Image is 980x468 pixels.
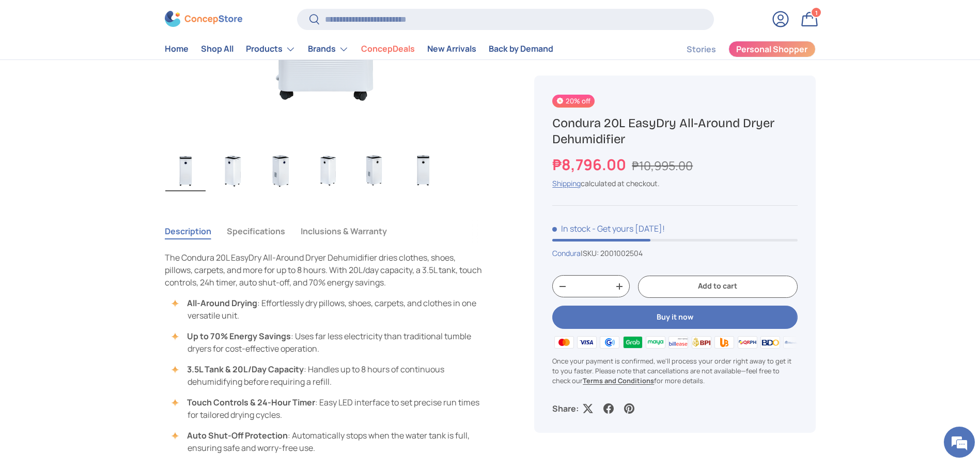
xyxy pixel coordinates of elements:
[227,219,285,243] button: Specifications
[690,335,713,350] img: bpi
[759,335,782,350] img: bdo
[552,223,590,235] span: In stock
[728,41,816,57] a: Personal Shopper
[598,335,621,350] img: gcash
[575,335,598,350] img: visa
[687,39,716,59] a: Stories
[165,39,553,59] nav: Primary
[308,150,348,191] img: condura-easy-dry-dehumidifier-full-left-side-view-concepstore-dot-ph
[187,430,288,441] strong: Auto Shut-Off Protection
[213,150,253,191] img: condura-easy-dry-dehumidifier-left-side-view-concepstore.ph
[644,335,667,350] img: maya
[552,178,797,189] div: calculated at checkout.
[662,39,816,59] nav: Secondary
[361,39,415,59] a: ConcepDeals
[240,39,302,59] summary: Products
[175,363,485,388] li: : Handles up to 8 hours of continuous dehumidifying before requiring a refill.
[552,115,797,147] h1: Condura 20L EasyDry All-Around Dryer Dehumidifier
[815,9,817,17] span: 1
[175,330,485,355] li: : Uses far less electricity than traditional tumble dryers for cost-effective operation.
[187,397,315,408] strong: Touch Controls & 24-Hour Timer
[552,154,629,175] strong: ₱8,796.00
[165,39,189,59] a: Home
[175,396,485,421] li: : Easy LED interface to set precise run times for tailored drying cycles.
[583,249,599,259] span: SKU:
[201,39,234,59] a: Shop All
[489,39,553,59] a: Back by Demand
[552,249,581,259] a: Condura
[583,376,654,385] a: Terms and Conditions
[427,39,476,59] a: New Arrivals
[552,335,575,350] img: master
[403,150,443,191] img: https://concepstore.ph/products/condura-easydry-all-around-dryer-dehumidifier-20l
[552,403,579,415] p: Share:
[165,11,242,27] img: ConcepStore
[187,330,291,342] strong: Up to 70% Energy Savings
[165,252,482,288] span: The Condura 20L EasyDry All-Around Dryer Dehumidifier dries clothes, shoes, pillows, carpets, and...
[552,356,797,386] p: Once your payment is confirmed, we'll process your order right away to get it to you faster. Plea...
[175,297,485,322] li: : Effortlessly dry pillows, shoes, carpets, and clothes in one versatile unit.
[621,335,644,350] img: grabpay
[736,46,807,54] span: Personal Shopper
[592,223,665,235] p: - Get yours [DATE]!
[302,39,355,59] summary: Brands
[600,249,643,259] span: 2001002504
[638,276,797,298] button: Add to cart
[175,429,485,454] li: : Automatically stops when the water tank is full, ensuring safe and worry-free use.
[713,335,736,350] img: ubp
[552,306,797,329] button: Buy it now
[165,150,206,191] img: condura-easy-dry-dehumidifier-full-view-concepstore.ph
[552,179,581,189] a: Shipping
[736,335,758,350] img: qrph
[5,282,197,319] textarea: Type your message and hit 'Enter'
[667,335,690,350] img: billease
[54,58,174,71] div: Chat with us now
[60,130,143,235] span: We're online!
[301,219,387,243] button: Inclusions & Warranty
[782,335,804,350] img: metrobank
[165,219,211,243] button: Description
[355,150,396,191] img: condura-easy-dry-dehumidifier-full-right-side-view-condura-philippines
[552,95,594,108] span: 20% off
[581,249,643,259] span: |
[169,5,194,30] div: Minimize live chat window
[260,150,301,191] img: condura-easy-dry-dehumidifier-right-side-view-concepstore
[632,157,693,174] s: ₱10,995.00
[187,297,257,309] strong: All-Around Drying
[187,364,304,375] strong: 3.5L Tank & 20L/Day Capacity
